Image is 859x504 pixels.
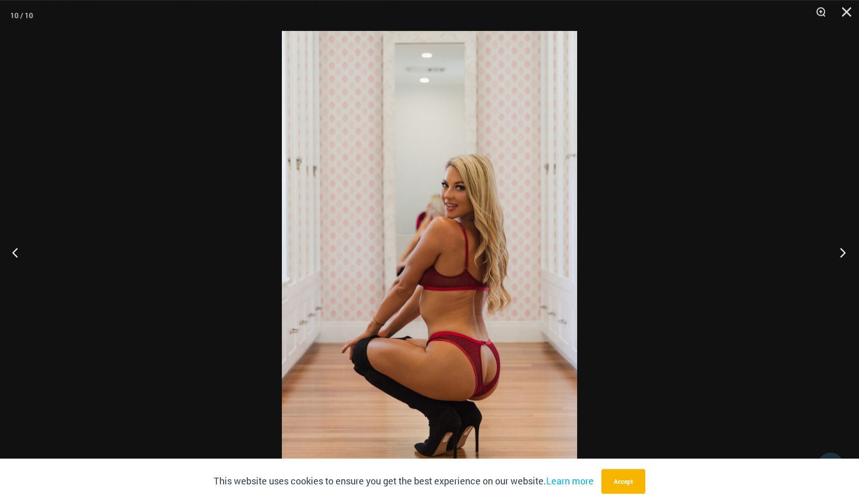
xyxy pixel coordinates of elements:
[214,474,594,489] p: This website uses cookies to ensure you get the best experience on our website.
[282,31,577,473] img: Guilty Pleasures Red 1045 Bra 6045 Thong 04
[546,475,594,487] a: Learn more
[10,8,33,23] div: 10 / 10
[820,226,859,278] button: Next
[601,469,645,494] button: Accept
